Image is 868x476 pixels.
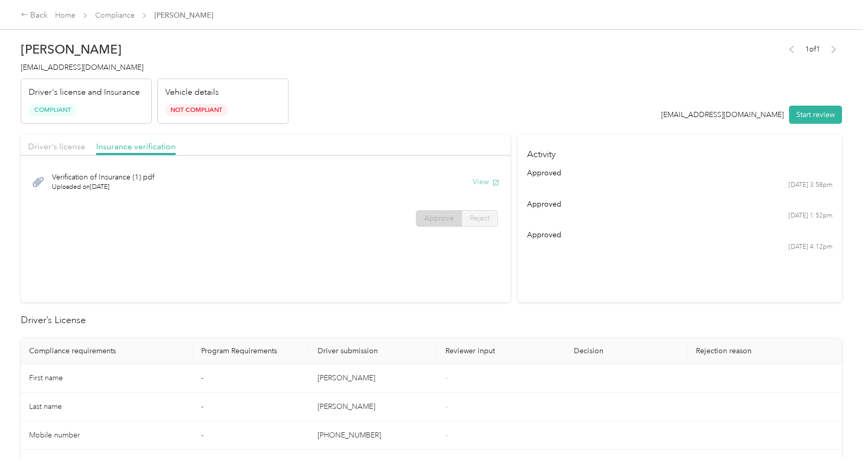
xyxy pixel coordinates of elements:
[21,421,193,450] td: Mobile number
[661,109,784,120] div: [EMAIL_ADDRESS][DOMAIN_NAME]
[470,214,490,223] span: Reject
[472,176,499,187] button: View
[193,338,309,364] th: Program Requirements
[688,338,842,364] th: Rejection reason
[445,402,448,411] span: -
[193,393,309,421] td: -
[52,172,154,183] span: Verification of Insurance (1).pdf
[21,338,193,364] th: Compliance requirements
[789,106,842,124] button: Start review
[805,44,820,55] span: 1 of 1
[29,402,62,411] span: Last name
[527,168,833,178] div: approved
[55,11,75,20] a: Home
[96,141,176,151] span: Insurance verification
[424,214,454,223] span: Approve
[437,338,565,364] th: Reviewer input
[309,338,438,364] th: Driver submission
[21,9,48,22] div: Back
[309,364,438,393] td: [PERSON_NAME]
[28,141,85,151] span: Driver's license
[445,374,448,382] span: -
[788,181,833,190] time: [DATE] 3:58pm
[21,313,842,327] h2: Driver’s License
[193,421,309,450] td: -
[21,364,193,393] td: First name
[154,10,213,21] span: [PERSON_NAME]
[52,183,154,192] span: Uploaded on [DATE]
[527,229,833,240] div: approved
[95,11,135,20] a: Compliance
[165,86,219,99] p: Vehicle details
[21,63,143,72] span: [EMAIL_ADDRESS][DOMAIN_NAME]
[193,364,309,393] td: -
[309,421,438,450] td: [PHONE_NUMBER]
[527,199,833,210] div: approved
[788,242,833,252] time: [DATE] 4:12pm
[565,338,688,364] th: Decision
[29,86,140,99] p: Driver's license and Insurance
[21,393,193,421] td: Last name
[309,393,438,421] td: [PERSON_NAME]
[21,42,288,57] h2: [PERSON_NAME]
[29,104,76,116] span: Compliant
[29,431,80,440] span: Mobile number
[165,104,228,116] span: Not Compliant
[29,374,63,382] span: First name
[788,211,833,221] time: [DATE] 1:52pm
[810,418,868,476] iframe: Everlance-gr Chat Button Frame
[518,135,842,168] h4: Activity
[445,431,448,440] span: -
